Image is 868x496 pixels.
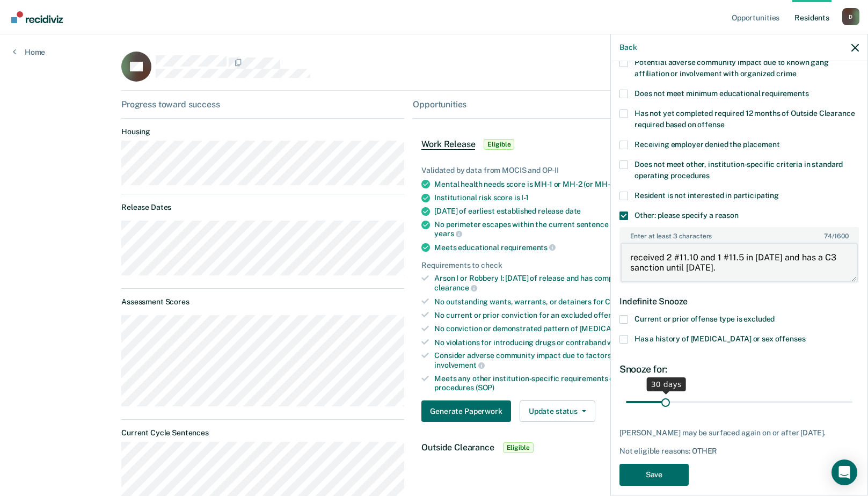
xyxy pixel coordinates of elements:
div: 30 days [647,377,686,391]
span: Does not meet other, institution-specific criteria in standard operating procedures [634,160,843,180]
span: (SOP) [476,383,494,392]
span: Current or prior offense type is excluded [634,315,775,323]
div: Institutional risk score is [434,193,738,202]
span: Does not meet minimum educational requirements [634,89,809,98]
textarea: received 2 #11.10 and 1 #11.5 in [DATE] and has a C3 sanction until [DATE]. [621,243,858,282]
div: No conviction or demonstrated pattern of [MEDICAL_DATA] or sexual [434,324,738,333]
span: Resident is not interested in participating [634,191,779,200]
span: Has not yet completed required 12 months of Outside Clearance required based on offense [634,109,855,129]
button: Save [619,464,689,486]
div: Arson I or Robbery I: [DATE] of release and has completed 12+ months of outside [434,274,738,292]
div: Meets any other institution-specific requirements established in standard operating procedures [434,374,738,392]
div: Mental health needs score is MH-1 or MH-2 (or MH-3, with written [434,179,738,189]
div: No current or prior conviction for an excluded [434,310,738,320]
button: Back [619,43,637,52]
div: Open Intercom Messenger [831,459,857,485]
div: Meets educational [434,243,738,252]
span: / 1600 [824,232,848,240]
img: Recidiviz [11,11,63,23]
span: Eligible [484,139,514,150]
div: Opportunities [413,99,747,110]
div: Not eligible reasons: OTHER [619,447,859,456]
button: Update status [520,400,595,422]
button: Generate Paperwork [421,400,510,422]
a: Home [13,47,45,57]
span: 74 [824,232,832,240]
div: Validated by data from MOCIS and OP-II [421,166,738,175]
span: offense [594,311,629,319]
div: D [842,8,859,25]
span: Other: please specify a reason [634,211,739,220]
dt: Current Cycle Sentences [121,428,404,437]
span: Outside Clearance [421,442,494,453]
label: Enter at least 3 characters [621,228,858,240]
dt: Assessment Scores [121,297,404,307]
dt: Release Dates [121,203,404,212]
span: clearance [434,283,477,292]
button: Profile dropdown button [842,8,859,25]
span: years [434,229,462,238]
span: date [565,207,581,215]
span: Receiving employer denied the placement [634,140,780,149]
span: Has a history of [MEDICAL_DATA] or sex offenses [634,334,805,343]
div: Consider adverse community impact due to factors such as gang or organized crime [434,351,738,369]
div: No outstanding wants, warrants, or detainers for Class A–E [434,297,738,307]
dt: Housing [121,127,404,136]
span: Eligible [503,442,534,453]
span: involvement [434,361,484,369]
div: No perimeter escapes within the current sentence structure or within the past 10 [434,220,738,238]
span: I-1 [521,193,529,202]
span: Work Release [421,139,475,150]
div: [PERSON_NAME] may be surfaced again on or after [DATE]. [619,428,859,437]
span: requirements [501,243,556,252]
div: Snooze for: [619,363,859,375]
div: Requirements to check [421,261,738,270]
div: No violations for introducing drugs or contraband within the past 2 [434,338,738,347]
div: Progress toward success [121,99,404,110]
div: Indefinite Snooze [619,288,859,315]
div: [DATE] of earliest established release [434,207,738,216]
